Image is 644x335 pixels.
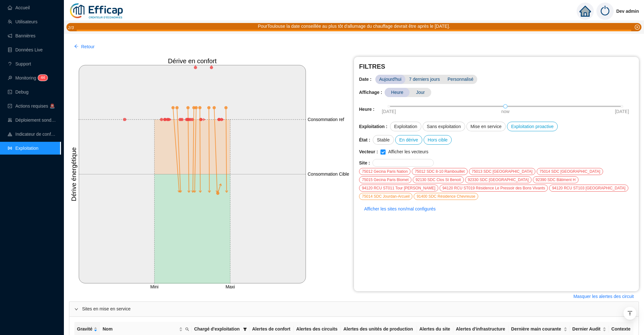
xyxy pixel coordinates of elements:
div: 75015 Gecina Paris Blomet [359,176,411,183]
span: Heure : [359,106,374,113]
a: databaseDonnées Live [8,47,43,52]
span: Afficher les vecteurs [386,148,431,155]
a: questionSupport [8,61,31,66]
tspan: Dérive en confort [168,57,217,65]
span: Nom [103,326,177,332]
span: 7 derniers jours [405,75,444,84]
button: Masquer les alertes des circuit [568,291,639,301]
a: homeAccueil [8,5,30,10]
sup: 44 [38,75,47,81]
div: PourToulouse la date conseillée au plus tôt d'allumage du chauffage devrait être après le [DATE]. [258,23,450,30]
span: expanded [74,307,78,311]
span: Afficher les sites non/mal configurés [364,206,436,212]
div: 92330 SDC [GEOGRAPHIC_DATA] [465,176,532,183]
span: FILTRES [359,62,634,71]
a: notificationBannières [8,33,35,38]
a: slidersExploitation [8,146,38,151]
tspan: Consommation Cible [308,171,349,177]
tspan: Maxi [226,284,235,289]
i: 2 / 3 [68,25,74,30]
span: État : [359,137,370,143]
div: 92130 SDC Clos St Benoit [413,176,464,183]
span: 4 [41,75,43,80]
div: Hors cible [424,135,452,145]
span: 4 [43,75,45,80]
span: check-square [8,104,12,108]
button: Retour [69,42,100,52]
a: teamUtilisateurs [8,19,37,24]
div: 94120 RCU ST011 Tour [PERSON_NAME] [359,185,438,192]
span: close-circle [635,25,640,30]
tspan: Dérive énergétique [70,147,77,201]
a: monitorMonitoring44 [8,75,46,80]
span: Exploitation : [359,123,387,130]
span: Jour [410,88,431,97]
div: 91400 SDC Résidence Chevreuse [414,193,478,200]
div: Stable [373,135,394,145]
a: codeDebug [8,89,28,95]
span: Actions requises 🚨 [15,103,55,109]
a: clusterDéploiement sondes [8,118,56,123]
div: En dérive [395,135,422,145]
span: [DATE] [382,108,396,115]
div: 75012 Gecina Paris Nation [359,168,410,175]
span: Dernier Audit [572,326,601,332]
img: power [596,3,614,20]
button: Afficher les sites non/mal configurés [359,204,441,214]
a: heat-mapIndicateur de confort [8,132,56,137]
div: 92390 SDC Bâtiment H [533,176,579,183]
span: Gravité [77,326,92,332]
span: vertical-align-top [627,310,633,316]
span: Dernière main courante [511,326,562,332]
span: Affichage : [359,89,382,96]
div: Exploitation [390,122,421,131]
span: search [185,327,189,331]
span: Dev admin [616,1,639,21]
span: Sites en mise en service [82,306,633,312]
span: Chargé d'exploitation [194,326,241,332]
span: Date : [359,76,375,83]
div: Mise en service [466,122,506,131]
span: now [501,108,510,115]
tspan: Consommation ref [308,117,344,122]
tspan: Mini [150,284,158,289]
span: filter [242,324,248,334]
span: Heure [385,88,410,97]
div: 94120 RCU ST103 [GEOGRAPHIC_DATA] [549,185,628,192]
div: 75014 SDC [GEOGRAPHIC_DATA] [537,168,603,175]
div: Exploitation proactive [507,122,558,131]
div: Sans exploitation [423,122,465,131]
span: Vecteur : [359,148,378,155]
span: Retour [81,43,95,50]
span: filter [243,327,247,331]
div: 75012 SDC 8-10 Rambouillet [412,168,467,175]
span: Aujourd'hui [375,75,405,84]
div: 75014 SDC Jourdan-Arcueil [359,193,412,200]
span: Masquer les alertes des circuit [573,293,634,300]
div: 75013 SDC [GEOGRAPHIC_DATA] [469,168,535,175]
span: Site : [359,160,370,166]
div: Sites en mise en service [69,302,639,316]
span: [DATE] [615,108,629,115]
span: search [184,324,190,334]
span: arrow-left [74,44,79,49]
span: Personnalisé [444,75,477,84]
div: 94120 RCU ST019 Résidence Le Pressoir des Bons Vivants [440,185,548,192]
span: home [579,5,591,17]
